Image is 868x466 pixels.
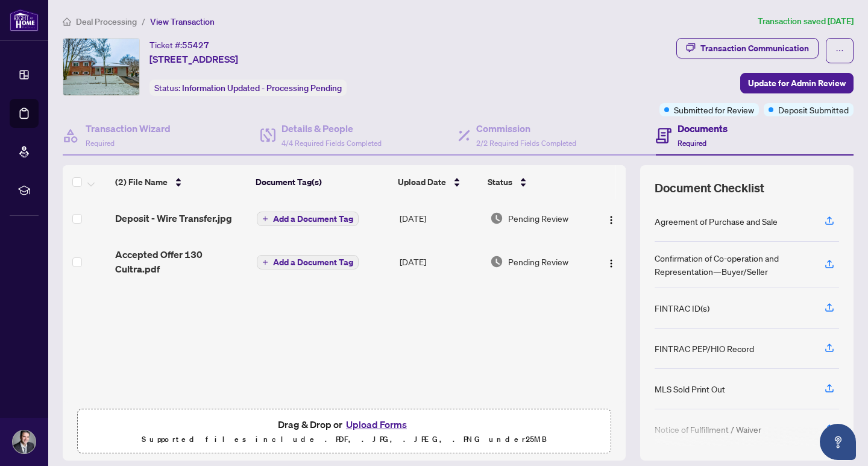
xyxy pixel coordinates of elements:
button: Logo [602,252,621,271]
h4: Details & People [281,121,382,136]
span: Pending Review [508,255,568,268]
span: ellipsis [835,46,844,55]
button: Add a Document Tag [257,255,359,269]
div: FINTRAC ID(s) [655,301,709,315]
div: Transaction Communication [700,39,809,58]
span: Upload Date [398,175,446,189]
span: Deposit - Wire Transfer.jpg [115,211,232,225]
span: Required [86,139,115,148]
span: Add a Document Tag [273,215,353,223]
span: [STREET_ADDRESS] [149,52,238,66]
img: Logo [606,215,616,225]
div: Notice of Fulfillment / Waiver [655,423,761,436]
span: View Transaction [150,16,215,27]
th: Upload Date [393,165,483,199]
li: / [142,14,145,28]
span: Update for Admin Review [748,74,846,93]
th: (2) File Name [110,165,251,199]
span: Document Checklist [655,180,764,197]
button: Logo [602,209,621,228]
img: Document Status [490,255,503,268]
div: MLS Sold Print Out [655,382,725,395]
span: Accepted Offer 130 Cultra.pdf [115,247,247,276]
button: Add a Document Tag [257,212,359,226]
img: Logo [606,259,616,268]
button: Upload Forms [342,417,410,432]
th: Document Tag(s) [251,165,393,199]
span: Deposit Submitted [778,103,849,116]
span: Drag & Drop orUpload FormsSupported files include .PDF, .JPG, .JPEG, .PNG under25MB [78,409,611,454]
td: [DATE] [395,238,485,286]
span: Deal Processing [76,16,137,27]
h4: Documents [678,121,728,136]
img: Profile Icon [13,430,36,453]
span: Submitted for Review [674,103,754,116]
button: Update for Admin Review [740,73,854,93]
div: Agreement of Purchase and Sale [655,215,778,228]
span: Add a Document Tag [273,258,353,266]
div: FINTRAC PEP/HIO Record [655,342,754,355]
div: Confirmation of Co-operation and Representation—Buyer/Seller [655,251,810,278]
article: Transaction saved [DATE] [758,14,854,28]
h4: Commission [476,121,576,136]
span: 55427 [182,40,209,51]
img: IMG-E11951226_1.jpg [63,39,139,95]
p: Supported files include .PDF, .JPG, .JPEG, .PNG under 25 MB [85,432,603,447]
span: plus [262,259,268,265]
button: Transaction Communication [676,38,819,58]
button: Add a Document Tag [257,211,359,227]
img: logo [10,9,39,31]
div: Status: [149,80,347,96]
span: 4/4 Required Fields Completed [281,139,382,148]
span: Required [678,139,706,148]
div: Ticket #: [149,38,209,52]
th: Status [483,165,592,199]
button: Open asap [820,424,856,460]
span: Information Updated - Processing Pending [182,83,342,93]
span: Drag & Drop or [278,417,410,432]
span: home [63,17,71,26]
span: Status [488,175,512,189]
td: [DATE] [395,199,485,238]
span: (2) File Name [115,175,168,189]
button: Add a Document Tag [257,254,359,270]
img: Document Status [490,212,503,225]
h4: Transaction Wizard [86,121,171,136]
span: 2/2 Required Fields Completed [476,139,576,148]
span: Pending Review [508,212,568,225]
span: plus [262,216,268,222]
